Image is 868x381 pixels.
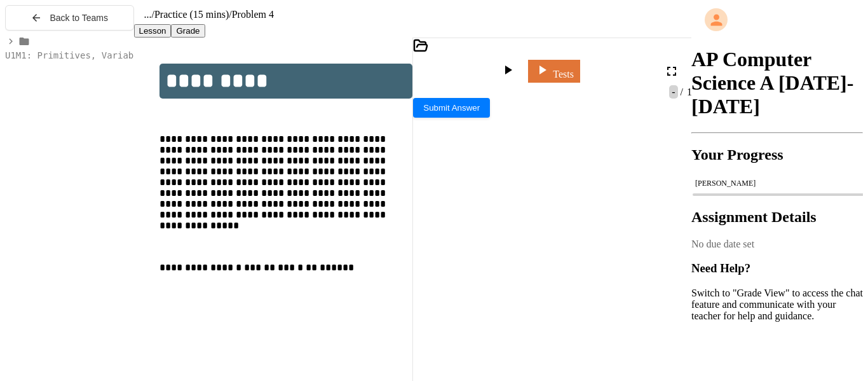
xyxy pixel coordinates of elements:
[815,330,855,368] iframe: chat widget
[154,9,229,20] span: Practice (15 mins)
[423,103,480,113] span: Submit Answer
[763,275,855,329] iframe: chat widget
[413,98,490,118] button: Submit Answer
[5,5,134,31] button: Back to Teams
[695,179,859,188] div: [PERSON_NAME]
[232,9,274,20] span: Problem 4
[171,24,205,38] button: Grade
[669,85,677,99] span: -
[50,13,108,23] span: Back to Teams
[144,9,152,20] span: ...
[229,9,231,20] span: /
[691,146,863,163] h2: Your Progress
[691,209,863,226] h2: Assignment Details
[5,50,208,60] span: U1M1: Primitives, Variables, Basic I/O
[691,239,863,250] div: No due date set
[691,48,863,118] h1: AP Computer Science A [DATE]-[DATE]
[528,60,580,83] a: Tests
[691,5,863,34] div: My Account
[684,87,692,97] span: 1
[152,9,154,20] span: /
[691,261,863,275] h3: Need Help?
[134,24,172,38] button: Lesson
[681,87,683,97] span: /
[691,287,863,322] p: Switch to "Grade View" to access the chat feature and communicate with your teacher for help and ...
